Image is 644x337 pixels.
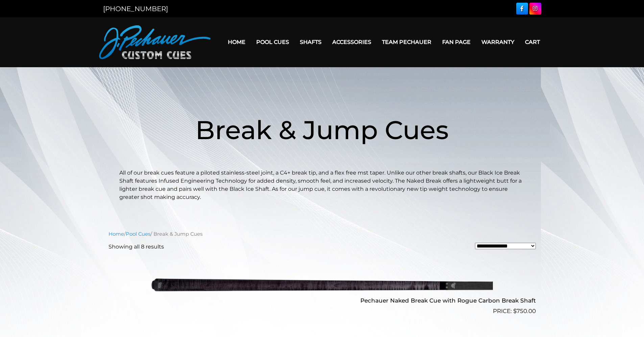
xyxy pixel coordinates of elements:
[99,25,211,59] img: Pechauer Custom Cues
[520,33,545,51] a: Cart
[119,169,525,201] p: All of our break cues feature a piloted stainless-steel joint, a C4+ break tip, and a flex free m...
[109,256,536,316] a: Pechauer Naked Break Cue with Rogue Carbon Break Shaft $750.00
[476,33,520,51] a: Warranty
[475,243,536,249] select: Shop order
[294,33,327,51] a: Shafts
[126,231,150,237] a: Pool Cues
[377,33,437,51] a: Team Pechauer
[251,33,294,51] a: Pool Cues
[109,231,124,237] a: Home
[437,33,476,51] a: Fan Page
[195,114,449,146] span: Break & Jump Cues
[109,230,536,238] nav: Breadcrumb
[151,256,493,313] img: Pechauer Naked Break Cue with Rogue Carbon Break Shaft
[103,5,168,13] a: [PHONE_NUMBER]
[222,33,251,51] a: Home
[109,294,536,307] h2: Pechauer Naked Break Cue with Rogue Carbon Break Shaft
[327,33,377,51] a: Accessories
[109,243,164,251] p: Showing all 8 results
[513,308,536,314] bdi: 750.00
[513,308,517,314] span: $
